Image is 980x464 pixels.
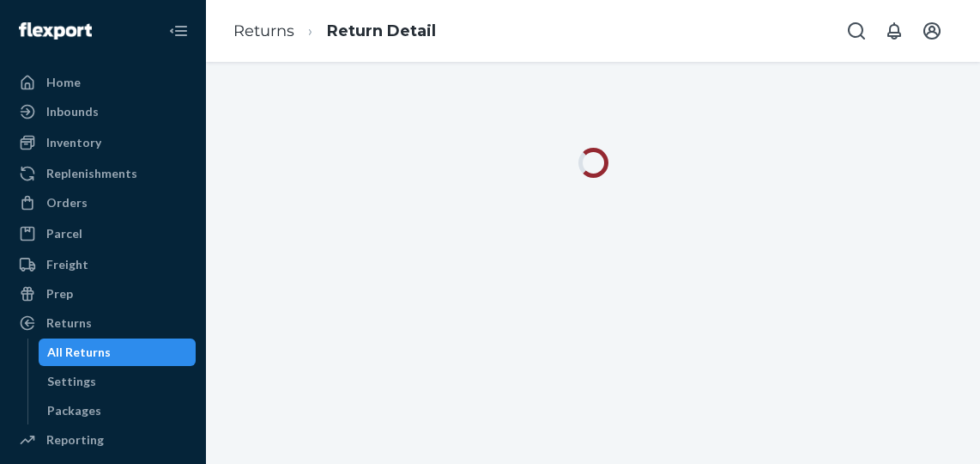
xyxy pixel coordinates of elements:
a: Orders [10,189,196,217]
a: Prep [10,280,196,308]
img: Flexport logo [19,22,92,40]
button: Close Navigation [161,14,196,48]
div: Replenishments [46,165,137,182]
div: Inventory [46,134,101,151]
button: Open account menu [915,14,949,48]
div: Orders [46,194,88,211]
div: Freight [46,256,88,273]
div: Reporting [46,431,104,449]
button: Open notifications [877,14,911,48]
a: Reporting [10,426,196,454]
a: Packages [39,397,197,424]
a: Home [10,69,196,96]
button: Open Search Box [839,14,874,48]
div: Prep [46,285,73,302]
a: Replenishments [10,160,196,187]
div: Packages [47,402,101,419]
a: All Returns [39,339,197,366]
div: Home [46,74,81,91]
a: Return Detail [327,21,436,40]
a: Settings [39,368,197,395]
a: Inbounds [10,98,196,125]
div: Settings [47,373,96,390]
div: Inbounds [46,103,99,120]
div: Returns [46,314,92,332]
a: Inventory [10,129,196,156]
ol: breadcrumbs [220,6,450,57]
a: Parcel [10,220,196,247]
a: Returns [10,309,196,337]
a: Returns [233,21,294,40]
div: All Returns [47,344,111,361]
a: Freight [10,251,196,278]
div: Parcel [46,225,82,242]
